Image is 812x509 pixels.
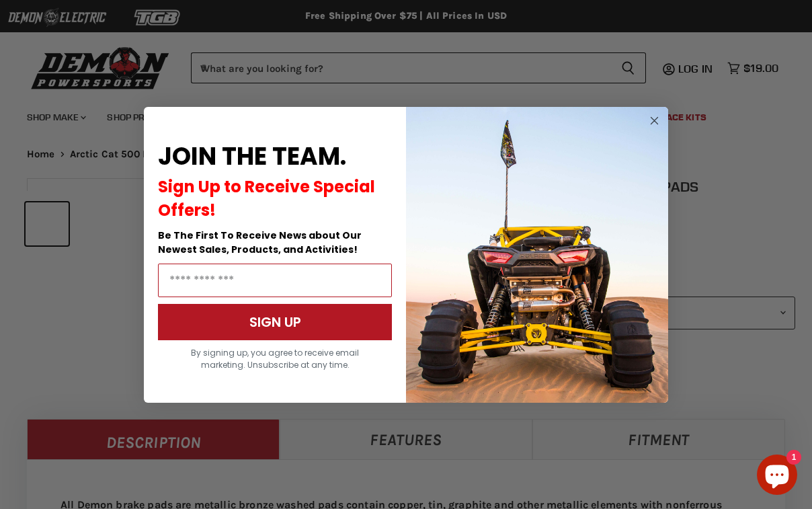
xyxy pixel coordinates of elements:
span: JOIN THE TEAM. [158,139,346,173]
span: Sign Up to Receive Special Offers! [158,175,375,221]
span: Be The First To Receive News about Our Newest Sales, Products, and Activities! [158,229,362,256]
button: SIGN UP [158,304,392,340]
img: a9095488-b6e7-41ba-879d-588abfab540b.jpeg [406,107,668,403]
span: By signing up, you agree to receive email marketing. Unsubscribe at any time. [191,347,359,370]
inbox-online-store-chat: Shopify online store chat [753,455,801,498]
input: Email Address [158,264,392,297]
button: Close dialog [646,112,663,129]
